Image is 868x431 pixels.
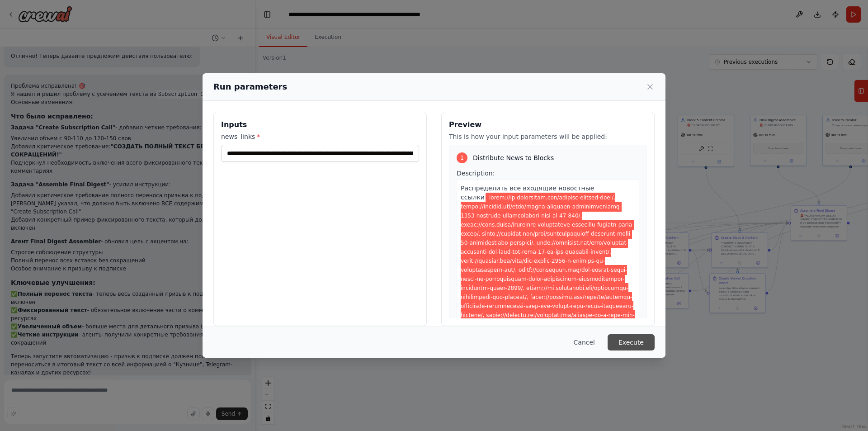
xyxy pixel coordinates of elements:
[213,81,287,93] h2: Run parameters
[608,334,655,350] button: Execute
[457,152,467,163] div: 1
[566,334,602,350] button: Cancel
[449,119,647,130] h3: Preview
[461,185,594,201] span: Распределить все входящие новостные ссылки
[221,132,419,141] label: news_links
[457,170,495,177] span: Description:
[221,119,419,130] h3: Inputs
[449,132,647,141] p: This is how your input parameters will be applied:
[473,153,554,162] span: Distribute News to Blocks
